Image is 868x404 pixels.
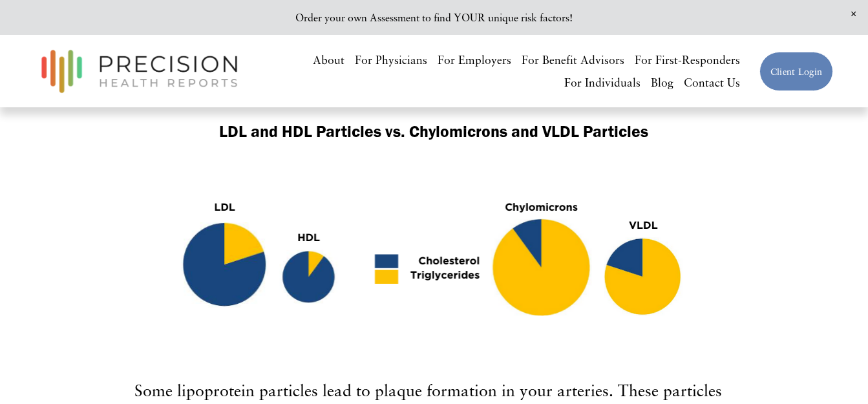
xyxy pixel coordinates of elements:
a: For Employers [438,48,511,71]
a: Blog [651,71,673,94]
a: Client Login [759,52,833,91]
iframe: Chat Widget [803,342,868,404]
a: For First-Responders [635,48,740,71]
a: For Individuals [564,71,640,94]
a: For Benefit Advisors [522,48,624,71]
strong: LDL and HDL Particles vs. Chylomicrons and VLDL Particles [219,122,648,141]
a: For Physicians [355,48,427,71]
a: Contact Us [684,71,740,94]
img: Precision Health Reports [35,44,244,99]
a: About [313,48,344,71]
